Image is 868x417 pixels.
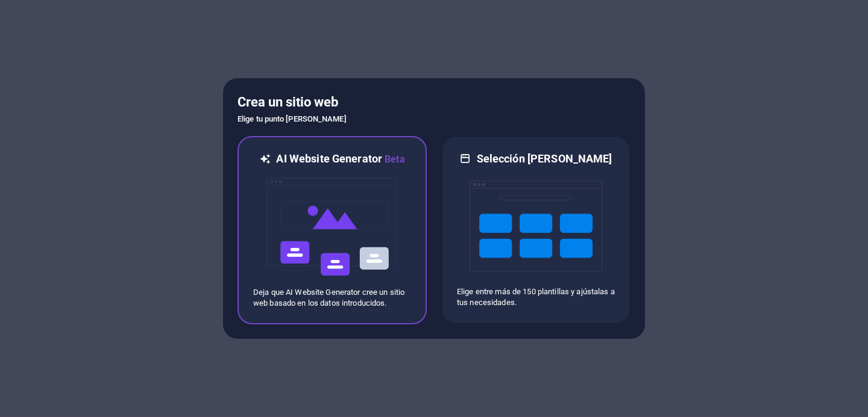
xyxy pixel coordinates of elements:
[276,152,404,167] h6: AI Website Generator
[253,287,411,309] p: Deja que AI Website Generator cree un sitio web basado en los datos introducidos.
[382,153,405,165] span: Beta
[441,136,631,324] div: Selección [PERSON_NAME]Elige entre más de 150 plantillas y ajústalas a tus necesidades.
[237,112,631,126] h6: Elige tu punto [PERSON_NAME]
[266,167,398,287] img: ai
[237,136,427,324] div: AI Website GeneratorBetaaiDeja que AI Website Generator cree un sitio web basado en los datos int...
[457,286,615,308] p: Elige entre más de 150 plantillas y ajústalas a tus necesidades.
[477,152,612,166] h6: Selección [PERSON_NAME]
[237,93,631,112] h5: Crea un sitio web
